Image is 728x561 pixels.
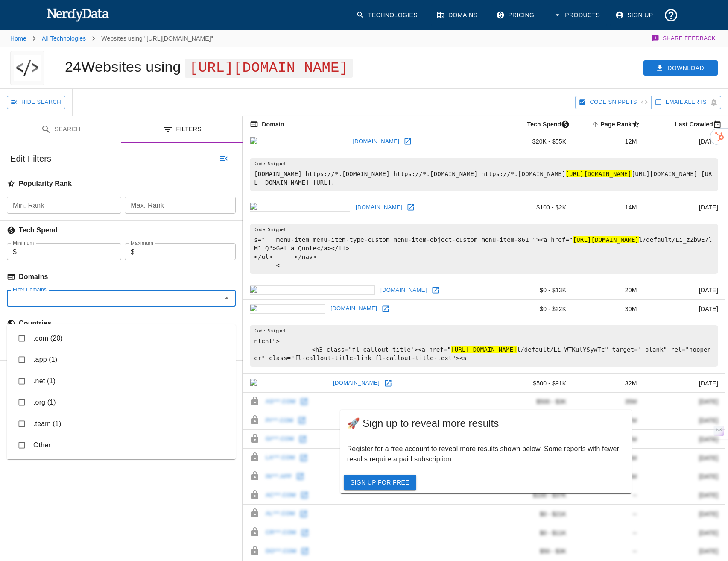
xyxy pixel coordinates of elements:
[121,116,243,143] button: Filters
[498,300,573,318] td: $0 - $22K
[47,6,109,23] img: NerdyData.com
[573,132,643,151] td: 12M
[250,325,718,367] pre: ntent"> <h3 class="fl-callout-title"><a href=" l/default/Li_WTKulYSywTc" target="_blank" rel="noo...
[379,303,392,315] a: Open jmeyers.com in new window
[650,30,718,47] button: Share Feedback
[590,97,637,107] span: Hide Code Snippets
[643,132,725,151] td: [DATE]
[185,59,352,78] span: [URL][DOMAIN_NAME]
[10,152,51,165] h6: Edit Filters
[13,286,47,293] label: Filter Domains
[101,34,213,43] p: Websites using "[URL][DOMAIN_NAME]"
[7,328,236,349] li: .com (20)
[10,35,26,42] a: Home
[429,284,442,297] a: Open elliottinsurancegroup.com in new window
[498,198,573,217] td: $100 - $2K
[131,239,153,247] label: Maximum
[351,135,401,148] a: [DOMAIN_NAME]
[573,198,643,217] td: 14M
[250,158,718,191] pre: [DOMAIN_NAME] https://*.[DOMAIN_NAME] https://*.[DOMAIN_NAME] https://*.[DOMAIN_NAME] [URL][DOMAI...
[491,4,541,26] a: Pricing
[7,370,236,392] li: .net (1)
[65,59,353,75] h1: 24 Websites using
[548,4,607,26] button: Products
[347,417,625,430] span: 🚀 Sign up to reveal more results
[590,119,644,129] span: A page popularity ranking based on a domain's backlinks. Smaller numbers signal more popular doma...
[328,302,379,315] a: [DOMAIN_NAME]
[250,119,284,129] span: The registered domain name (i.e. "nerdydata.com").
[573,374,643,393] td: 32M
[573,300,643,318] td: 30M
[7,349,236,370] li: .app (1)
[498,132,573,151] td: $20K - $55K
[378,284,429,297] a: [DOMAIN_NAME]
[431,4,484,26] a: Domains
[250,203,350,212] img: saksinsurance.com icon
[643,374,725,393] td: [DATE]
[664,119,725,129] span: Most recent date this website was successfully crawled
[42,35,86,42] a: All Technologies
[643,281,725,300] td: [DATE]
[250,304,325,314] img: jmeyers.com icon
[13,239,34,247] label: Minimum
[498,281,573,300] td: $0 - $13K
[347,444,625,464] p: Register for a free account to reveal more results shown below. Some reports with fewer results r...
[7,413,236,435] li: .team (1)
[7,243,121,260] div: $
[354,201,404,214] a: [DOMAIN_NAME]
[573,236,639,243] hl: [URL][DOMAIN_NAME]
[7,96,65,109] button: Hide Search
[643,60,718,76] button: Download
[516,119,573,129] span: The estimated minimum and maximum annual tech spend each webpage has, based on the free, freemium...
[660,4,682,26] button: Support and Documentation
[331,376,382,390] a: [DOMAIN_NAME]
[250,285,375,295] img: elliottinsurancegroup.com icon
[566,170,632,177] hl: [URL][DOMAIN_NAME]
[643,300,725,318] td: [DATE]
[451,346,517,353] hl: [URL][DOMAIN_NAME]
[404,201,417,214] a: Open saksinsurance.com in new window
[10,30,213,47] nav: breadcrumb
[351,4,424,26] a: Technologies
[7,392,236,413] li: .org (1)
[382,377,395,390] a: Open caduluth.com in new window
[573,281,643,300] td: 20M
[250,137,347,146] img: 1stmidamerica.org icon
[14,51,41,85] img: "https://insuranceform.app/" logo
[401,135,414,148] a: Open 1stmidamerica.org in new window
[221,292,233,304] button: Close
[250,224,718,274] pre: s=" menu-item menu-item-type-custom menu-item-object-custom menu-item-861 "><a href=" l/default/L...
[125,243,236,260] div: $
[666,97,707,107] span: Sign up to track newly added websites and receive email alerts.
[575,96,651,109] button: Hide Code Snippets
[344,475,416,491] a: Sign Up For Free
[7,435,236,456] li: Other
[610,4,660,26] a: Sign Up
[643,198,725,217] td: [DATE]
[498,374,573,393] td: $500 - $91K
[250,379,327,388] img: caduluth.com icon
[651,96,721,109] button: Sign up to track newly added websites and receive email alerts.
